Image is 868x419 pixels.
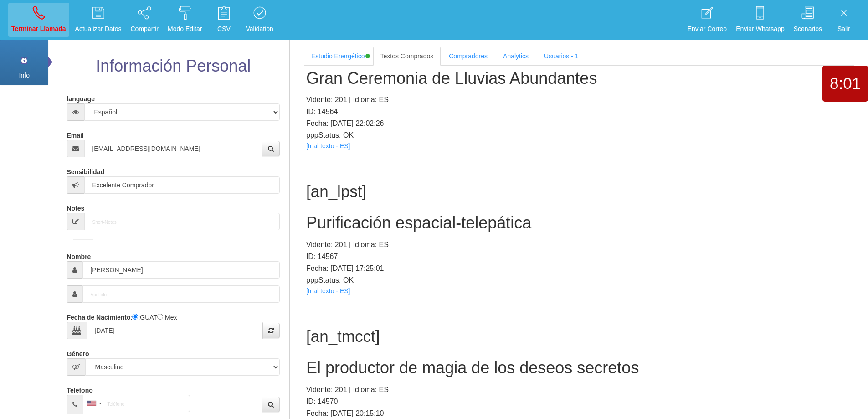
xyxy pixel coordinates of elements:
[306,359,852,377] h2: El productor de magia de los deseos secretos
[84,176,279,194] input: Sensibilidad
[208,3,240,37] a: CSV
[11,24,66,34] p: Terminar Llamada
[684,3,730,37] a: Enviar Correo
[84,140,262,157] input: Correo electrónico
[442,47,495,66] a: Compradores
[131,24,159,34] p: Compartir
[306,251,852,263] p: ID: 14567
[306,94,852,106] p: Vidente: 201 | Idioma: ES
[83,395,190,412] input: Teléfono
[211,24,236,34] p: CSV
[168,24,202,34] p: Modo Editar
[75,24,122,34] p: Actualizar Datos
[8,3,69,37] a: Terminar Llamada
[67,91,94,103] label: language
[306,69,852,88] h2: Gran Ceremonia de Lluvias Abundantes
[537,47,586,66] a: Usuarios - 1
[128,3,162,37] a: Compartir
[67,128,83,140] label: Email
[82,285,279,303] input: Apellido
[132,314,138,320] input: :Quechi GUAT
[72,3,125,37] a: Actualizar Datos
[688,24,727,34] p: Enviar Correo
[82,261,279,279] input: Nombre
[306,287,350,295] a: [Ir al texto - ES]
[306,328,852,346] h1: [an_tmcct]
[164,3,205,37] a: Modo Editar
[67,310,279,339] div: : :GUAT :Mex
[831,24,857,34] p: Salir
[306,118,852,129] p: Fecha: [DATE] 22:02:26
[157,314,163,320] input: :Yuca-Mex
[306,263,852,274] p: Fecha: [DATE] 17:25:01
[242,3,276,37] a: Validation
[306,239,852,251] p: Vidente: 201 | Idioma: ES
[496,47,536,66] a: Analytics
[791,3,825,37] a: Scenarios
[67,310,130,322] label: Fecha de Nacimiento
[306,183,852,201] h1: [an_lpst]
[67,201,84,213] label: Notes
[64,57,282,75] h2: Información Personal
[67,346,89,358] label: Género
[67,249,91,261] label: Nombre
[306,396,852,408] p: ID: 14570
[306,142,350,150] a: [Ir al texto - ES]
[736,24,785,34] p: Enviar Whatsapp
[67,164,104,176] label: Sensibilidad
[306,274,852,286] p: pppStatus: OK
[67,383,92,395] label: Teléfono
[306,106,852,118] p: ID: 14564
[822,75,868,93] h1: 8:01
[84,213,279,230] input: Short-Notes
[304,47,372,66] a: Estudio Energético
[306,214,852,232] h2: Purificación espacial-telepática
[83,395,104,412] div: United States: +1
[828,3,860,37] a: Salir
[306,129,852,141] p: pppStatus: OK
[733,3,788,37] a: Enviar Whatsapp
[246,24,273,34] p: Validation
[794,24,822,34] p: Scenarios
[373,47,441,66] a: Textos Comprados
[306,384,852,396] p: Vidente: 201 | Idioma: ES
